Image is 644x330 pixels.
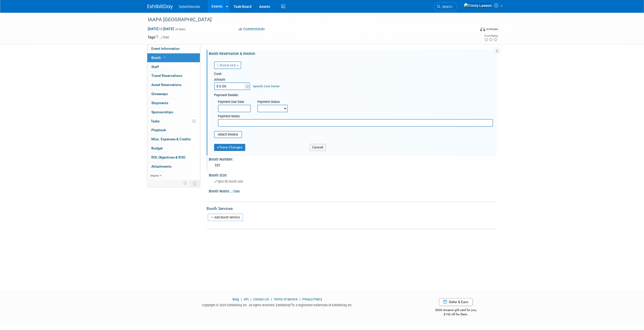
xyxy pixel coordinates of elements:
[257,100,291,105] div: Payment Status
[175,28,185,31] span: (4 days)
[480,27,485,31] img: Format-Inperson.png
[147,53,200,62] a: Booth
[181,180,190,187] td: Personalize Event Tab Strip
[147,108,200,117] a: Sponsorships
[244,297,248,301] a: API
[302,297,322,301] a: Privacy Policy
[218,114,493,119] div: Payment Notes
[147,135,200,144] a: Misc. Expenses & Credits
[464,3,492,8] img: Trinity Lawson
[147,117,200,126] a: Tasks
[179,5,200,9] span: Splashtacular
[151,83,181,87] span: Asset Reservations
[147,99,200,107] a: Shipments
[237,27,267,32] button: Committed
[415,312,497,317] div: $150 off for them.
[209,171,497,178] div: Booth Size:
[441,5,452,9] span: Search
[151,110,173,114] span: Sponsorships
[147,71,200,80] a: Travel Reservations
[213,162,493,169] div: 101
[446,26,498,34] div: Event Format
[148,4,173,9] img: ExhibitDay
[151,137,191,141] span: Misc. Expenses & Credits
[240,297,243,301] span: |
[147,80,200,89] a: Asset Reservations
[163,56,166,59] i: Booth reservation complete
[151,101,168,105] span: Shipments
[290,303,292,306] sup: ®
[147,144,200,153] a: Budget
[151,47,180,51] span: Event Information
[309,144,326,151] button: Cancel
[253,297,269,301] a: Contact Us
[147,153,200,162] a: ROI, Objectives & ROO
[214,61,241,69] button: Reserved
[148,27,174,31] span: [DATE] [DATE]
[147,126,200,135] a: Playbook
[190,180,200,187] td: Toggle Event Tabs
[151,164,172,168] span: Attachments
[253,84,280,88] a: Specify Cost Center
[151,56,167,60] span: Booth
[147,44,200,53] a: Event Information
[147,162,200,171] a: Attachments
[151,155,185,159] span: ROI, Objectives & ROO
[147,90,200,98] a: Giveaways
[214,180,243,183] span: Specify booth size
[434,2,457,11] a: Search
[147,62,200,71] a: Staff
[214,77,251,82] div: Amount
[151,128,166,132] span: Playbook
[209,187,497,194] div: Booth Notes:
[439,298,472,306] a: Refer & Earn
[484,35,497,37] div: Event Rating
[249,297,253,301] span: |
[231,190,240,193] a: Edit
[146,15,468,24] div: IAAPA [GEOGRAPHIC_DATA]
[217,63,236,67] span: Reserved
[147,171,200,180] a: more
[208,214,243,221] a: Add Booth Service
[233,297,239,301] a: Blog
[209,50,497,56] div: Booth Reservation & Invoice:
[270,297,273,301] span: |
[151,119,160,123] span: Tasks
[274,297,298,301] a: Terms of Service
[151,146,163,150] span: Budget
[148,302,408,307] div: Copyright © 2025 ExhibitDay, Inc. All rights reserved. ExhibitDay is a registered trademark of Ex...
[214,72,493,76] div: Cost:
[218,100,250,105] div: Payment Due Date
[415,305,497,316] div: $500 Amazon gift card for you,
[151,65,159,69] span: Staff
[151,74,182,78] span: Travel Reservations
[150,173,158,178] span: more
[209,156,497,162] div: Booth Number:
[214,92,493,98] div: Payment Details:
[161,36,169,39] a: Edit
[151,92,168,96] span: Giveaways
[206,206,497,211] div: Booth Services
[298,297,302,301] span: |
[158,27,163,31] span: to
[486,27,498,31] div: In-Person
[148,35,169,40] td: Tags
[214,144,245,151] button: Save Changes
